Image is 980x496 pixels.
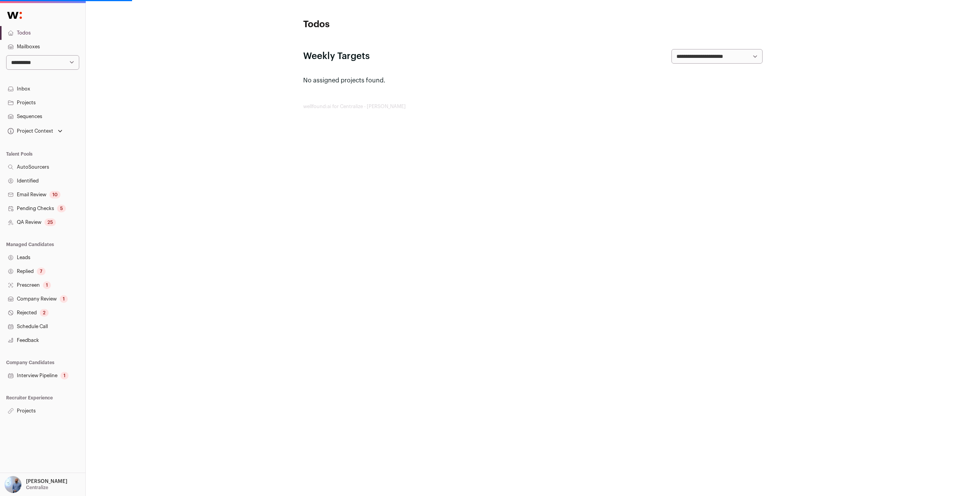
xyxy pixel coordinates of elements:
[6,128,53,134] div: Project Context
[26,478,67,485] p: [PERSON_NAME]
[60,295,68,303] div: 1
[303,18,456,31] h1: Todos
[43,281,51,289] div: 1
[303,50,370,62] h2: Weekly Targets
[5,476,21,493] img: 97332-medium_jpg
[44,218,56,226] div: 25
[26,485,48,491] p: Centralize
[303,103,763,110] footer: wellfound:ai for Centralize - [PERSON_NAME]
[57,205,66,212] div: 5
[303,76,763,85] p: No assigned projects found.
[3,8,26,23] img: Wellfound
[3,476,69,493] button: Open dropdown
[37,268,46,275] div: 7
[60,372,69,379] div: 1
[49,191,60,199] div: 10
[6,126,64,136] button: Open dropdown
[40,309,49,317] div: 2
